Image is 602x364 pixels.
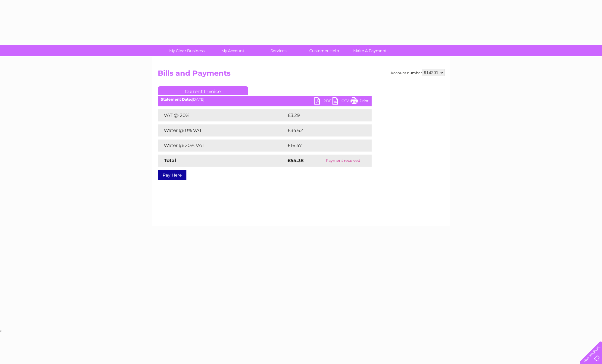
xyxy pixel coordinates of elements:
td: £3.29 [286,109,357,121]
div: [DATE] [158,97,372,102]
a: CSV [332,97,351,106]
a: Pay Here [158,170,186,180]
a: Services [254,45,303,56]
a: Print [351,97,369,106]
strong: Total [164,158,176,163]
strong: £54.38 [288,158,304,163]
h2: Bills and Payments [158,69,444,80]
div: Account number [391,69,444,76]
a: Current Invoice [158,86,248,95]
td: £34.62 [286,124,360,136]
td: Payment received [315,155,371,167]
td: Water @ 0% VAT [158,124,286,136]
b: Statement Date: [161,97,192,102]
a: Customer Help [299,45,349,56]
a: My Clear Business [162,45,212,56]
a: My Account [208,45,257,56]
td: Water @ 20% VAT [158,140,286,152]
a: Make A Payment [345,45,395,56]
td: VAT @ 20% [158,109,286,121]
td: £16.47 [286,140,359,152]
a: PDF [314,97,332,106]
